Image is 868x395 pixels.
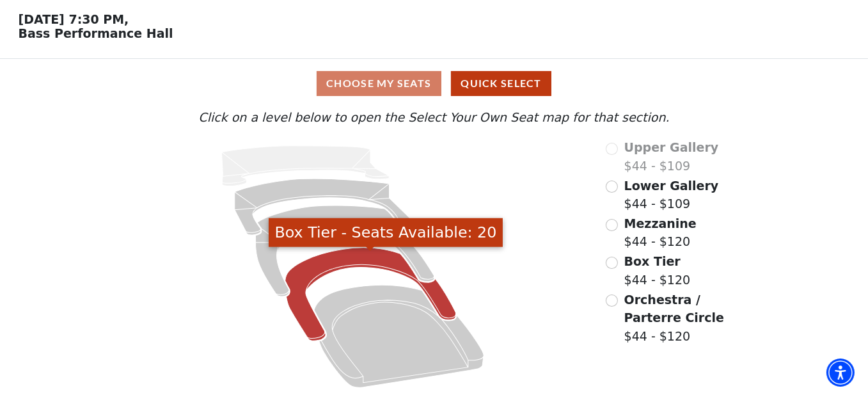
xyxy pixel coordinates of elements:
[221,146,389,186] path: Upper Gallery - Seats Available: 0
[269,218,503,247] div: Box Tier - Seats Available: 20
[314,286,484,388] path: Orchestra / Parterre Circle - Seats Available: 20
[624,140,719,154] span: Upper Gallery
[451,71,551,96] button: Quick Select
[826,359,855,387] div: Accessibility Menu
[606,257,618,269] input: Box Tier$44 - $120
[118,108,750,127] p: Click on a level below to open the Select Your Own Seat map for that section.
[624,214,697,251] label: $44 - $120
[606,181,618,193] input: Lower Gallery$44 - $109
[624,138,719,175] label: $44 - $109
[624,293,724,325] span: Orchestra / Parterre Circle
[624,291,750,346] label: $44 - $120
[624,216,697,230] span: Mezzanine
[606,219,618,231] input: Mezzanine$44 - $120
[624,179,719,193] span: Lower Gallery
[624,252,691,289] label: $44 - $120
[606,294,618,307] input: Orchestra / Parterre Circle$44 - $120
[624,254,681,268] span: Box Tier
[624,177,719,213] label: $44 - $109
